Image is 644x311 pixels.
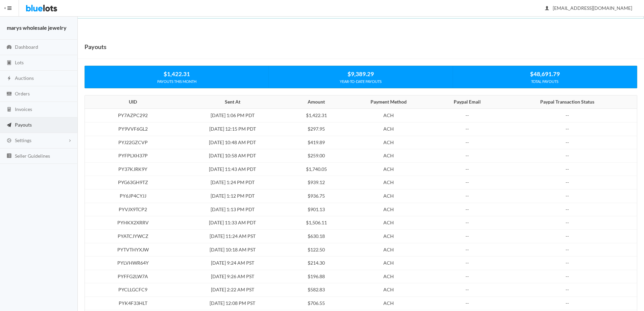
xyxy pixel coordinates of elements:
[545,5,632,11] span: [EMAIL_ADDRESS][DOMAIN_NAME]
[433,123,502,136] td: --
[344,296,433,310] td: ACH
[344,136,433,149] td: ACH
[288,270,344,283] td: $196.88
[288,176,344,190] td: $939.12
[85,229,177,243] td: PYATCJYWCZ
[15,106,32,112] span: Invoices
[344,149,433,163] td: ACH
[177,203,288,216] td: [DATE] 1:13 PM PDT
[502,229,637,243] td: --
[453,79,637,85] div: TOTAL PAYOUTS
[177,296,288,310] td: [DATE] 12:08 PM PST
[288,229,344,243] td: $630.18
[502,149,637,163] td: --
[288,203,344,216] td: $901.13
[177,190,288,203] td: [DATE] 1:12 PM PDT
[348,70,374,77] strong: $9,389.29
[177,162,288,176] td: [DATE] 11:43 AM PDT
[85,123,177,136] td: PY9VVF6GL2
[544,5,550,12] ion-icon: person
[85,136,177,149] td: PYJ22GZCVP
[344,190,433,203] td: ACH
[502,176,637,190] td: --
[344,243,433,257] td: ACH
[344,283,433,297] td: ACH
[502,190,637,203] td: --
[433,109,502,122] td: --
[288,190,344,203] td: $936.75
[502,123,637,136] td: --
[344,95,433,109] th: Payment Method
[6,60,13,66] ion-icon: clipboard
[502,216,637,230] td: --
[85,176,177,190] td: PYG63GH9TZ
[6,75,13,82] ion-icon: flash
[502,203,637,216] td: --
[530,70,560,77] strong: $48,691.79
[288,243,344,257] td: $122.50
[15,153,50,159] span: Seller Guidelines
[85,95,177,109] th: UID
[344,203,433,216] td: ACH
[433,257,502,270] td: --
[6,153,13,159] ion-icon: list box
[85,296,177,310] td: PYK4F33HLT
[502,243,637,257] td: --
[85,79,268,85] div: PAYOUTS THIS MONTH
[177,270,288,283] td: [DATE] 9:26 AM PST
[85,283,177,297] td: PYCLLGCFC9
[177,109,288,122] td: [DATE] 1:06 PM PDT
[15,122,32,128] span: Payouts
[164,70,190,77] strong: $1,422.31
[288,123,344,136] td: $297.95
[344,270,433,283] td: ACH
[288,109,344,122] td: $1,422.31
[177,283,288,297] td: [DATE] 2:22 AM PST
[344,123,433,136] td: ACH
[85,109,177,122] td: PY7AZPC292
[344,162,433,176] td: ACH
[502,257,637,270] td: --
[177,95,288,109] th: Sent At
[6,44,13,51] ion-icon: speedometer
[433,203,502,216] td: --
[288,257,344,270] td: $214.30
[85,270,177,283] td: PYFFG2LW7A
[502,162,637,176] td: --
[6,138,13,144] ion-icon: cog
[85,190,177,203] td: PY6JP4CYJJ
[15,91,30,96] span: Orders
[6,91,13,97] ion-icon: cash
[288,283,344,297] td: $582.83
[177,136,288,149] td: [DATE] 10:48 AM PDT
[177,243,288,257] td: [DATE] 10:18 AM PST
[85,203,177,216] td: PYVJX9TCP2
[433,95,502,109] th: Paypal Email
[288,162,344,176] td: $1,740.05
[288,216,344,230] td: $1,506.11
[269,79,452,85] div: YEAR-TO-DATE PAYOUTS
[85,257,177,270] td: PYLVHWR64Y
[288,136,344,149] td: $419.89
[177,216,288,230] td: [DATE] 11:33 AM PDT
[433,149,502,163] td: --
[344,257,433,270] td: ACH
[433,283,502,297] td: --
[6,122,13,129] ion-icon: paper plane
[433,270,502,283] td: --
[177,229,288,243] td: [DATE] 11:24 AM PST
[502,136,637,149] td: --
[433,176,502,190] td: --
[15,60,24,65] span: Lots
[344,176,433,190] td: ACH
[433,216,502,230] td: --
[177,123,288,136] td: [DATE] 12:15 PM PDT
[433,296,502,310] td: --
[6,107,13,113] ion-icon: calculator
[15,44,38,50] span: Dashboard
[15,75,34,81] span: Auctions
[85,216,177,230] td: PYHKX2XRRV
[7,24,67,31] strong: marys wholesale jewelry
[433,243,502,257] td: --
[433,229,502,243] td: --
